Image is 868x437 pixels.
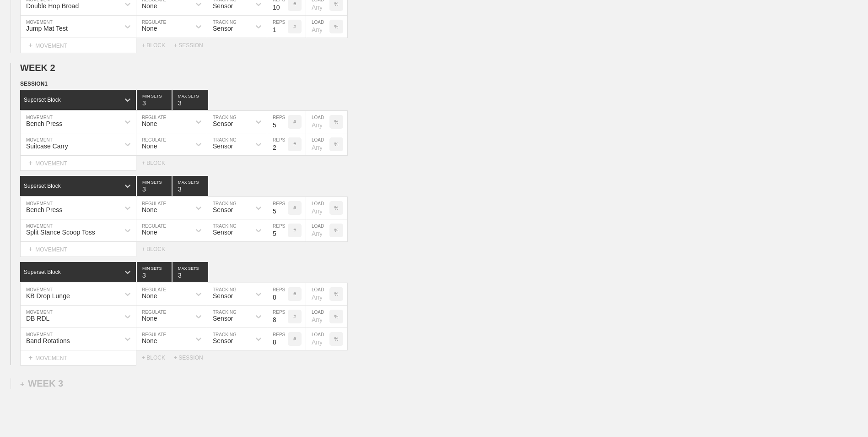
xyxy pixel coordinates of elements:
p: % [334,206,339,211]
div: Jump Mat Test [26,25,68,32]
p: # [293,228,296,233]
p: % [334,337,339,342]
div: MOVEMENT [20,38,136,53]
div: Split Stance Scoop Toss [26,229,95,236]
p: # [293,120,296,125]
span: + [28,245,32,253]
p: # [293,292,296,297]
p: # [293,337,296,342]
div: None [142,315,157,322]
div: None [142,206,157,213]
input: Any [306,306,329,328]
div: Sensor [213,206,233,213]
div: Double Hop Broad [26,2,79,10]
div: Superset Block [24,269,61,275]
input: Any [306,283,329,305]
div: Sensor [213,2,233,10]
div: None [142,2,157,10]
div: WEEK 3 [20,378,63,389]
input: Any [306,133,329,155]
p: % [334,24,339,29]
div: Sensor [213,337,233,344]
p: % [334,2,339,7]
p: # [293,142,296,147]
div: + BLOCK [142,246,174,252]
div: None [142,337,157,344]
span: SESSION 1 [20,81,48,87]
span: WEEK 2 [20,63,55,73]
input: None [173,176,208,196]
div: MOVEMENT [20,156,136,171]
div: Superset Block [24,183,61,189]
div: + BLOCK [142,42,174,49]
p: % [334,314,339,319]
div: + SESSION [174,42,210,49]
div: Sensor [213,25,233,32]
input: Any [306,111,329,133]
div: Bench Press [26,206,62,213]
p: # [293,206,296,211]
p: % [334,120,339,125]
span: + [28,159,32,167]
div: + BLOCK [142,355,174,361]
input: Any [306,16,329,38]
div: Sensor [213,315,233,322]
p: # [293,2,296,7]
div: None [142,142,157,150]
div: Sensor [213,292,233,300]
p: % [334,228,339,233]
div: Band Rotations [26,337,70,344]
div: DB RDL [26,315,49,322]
div: None [142,292,157,300]
div: None [142,229,157,236]
input: None [173,90,208,110]
div: KB Drop Lunge [26,292,70,300]
p: % [334,292,339,297]
div: Superset Block [24,97,61,103]
div: + SESSION [174,355,210,361]
p: # [293,24,296,29]
div: MOVEMENT [20,350,136,366]
input: Any [306,197,329,219]
p: % [334,142,339,147]
div: None [142,120,157,127]
div: Suitcase Carry [26,142,68,150]
div: Sensor [213,142,233,150]
span: + [20,380,24,388]
input: Any [306,328,329,350]
div: Bench Press [26,120,62,127]
iframe: Chat Widget [822,393,868,437]
div: Sensor [213,120,233,127]
input: Any [306,219,329,241]
p: # [293,314,296,319]
div: None [142,25,157,32]
input: None [173,262,208,282]
div: Sensor [213,229,233,236]
span: + [28,41,32,49]
div: MOVEMENT [20,242,136,257]
span: + [28,354,32,361]
div: + BLOCK [142,160,174,166]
